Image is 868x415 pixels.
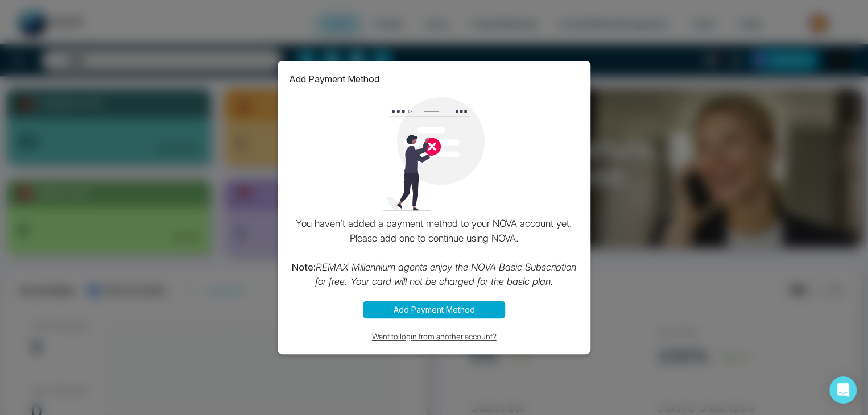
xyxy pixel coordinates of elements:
[829,376,857,404] div: Open Intercom Messenger
[363,301,505,318] button: Add Payment Method
[315,262,577,288] i: REMAX Millennium agents enjoy the NOVA Basic Subscription for free. Your card will not be charged...
[377,97,491,211] img: loading
[289,217,579,289] p: You haven't added a payment method to your NOVA account yet. Please add one to continue using NOVA.
[292,262,316,273] strong: Note:
[289,72,379,86] p: Add Payment Method
[289,330,579,343] button: Want to login from another account?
